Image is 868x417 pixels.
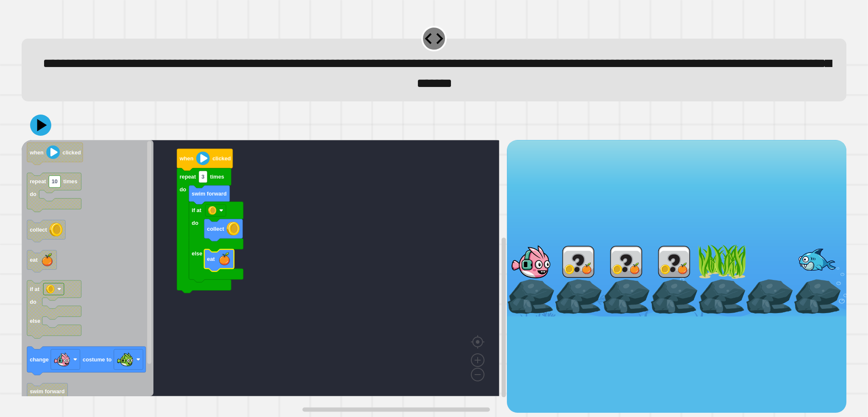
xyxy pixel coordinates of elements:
text: do [30,299,36,305]
text: times [63,178,77,185]
text: 10 [52,178,58,185]
text: clicked [63,149,81,156]
text: eat [30,257,38,263]
text: costume to [83,356,111,363]
text: repeat [30,178,46,185]
text: swim forward [30,388,65,395]
div: Blockly Workspace [22,140,506,413]
text: if at [30,286,39,292]
text: collect [30,227,47,233]
text: do [30,191,36,197]
text: when [29,149,44,156]
text: change [30,356,49,363]
text: else [30,318,40,324]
